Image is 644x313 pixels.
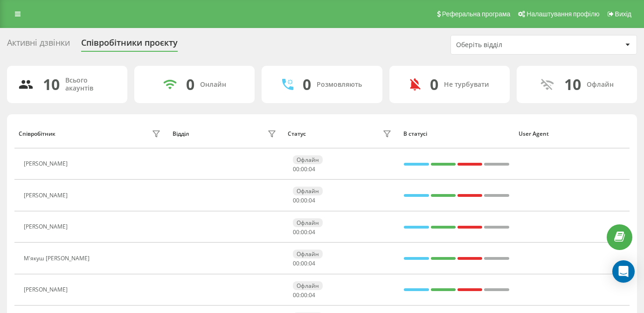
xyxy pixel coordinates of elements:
span: Налаштування профілю [526,10,599,18]
div: [PERSON_NAME] [24,160,70,167]
div: [PERSON_NAME] [24,223,70,230]
div: Офлайн [587,81,614,89]
div: [PERSON_NAME] [24,286,70,293]
div: Оберіть відділ [456,41,568,49]
span: 00 [301,228,307,236]
div: : : [293,292,315,299]
div: В статусі [403,131,510,137]
div: Співробітник [19,131,55,137]
div: Розмовляють [317,81,362,89]
span: 04 [309,196,315,204]
div: Не турбувати [444,81,489,89]
span: 00 [293,259,299,267]
span: 00 [301,291,307,299]
span: Вихід [615,10,631,18]
span: 04 [309,228,315,236]
div: Офлайн [293,281,323,290]
span: 00 [293,228,299,236]
span: Реферальна програма [442,10,511,18]
div: Офлайн [293,187,323,195]
div: : : [293,166,315,173]
div: : : [293,197,315,204]
span: 00 [301,196,307,204]
span: 00 [293,196,299,204]
span: 00 [293,165,299,173]
div: User Agent [519,131,625,137]
span: 04 [309,165,315,173]
div: 0 [303,76,311,93]
div: 0 [186,76,194,93]
div: : : [293,229,315,236]
div: Офлайн [293,155,323,164]
span: 00 [301,165,307,173]
div: [PERSON_NAME] [24,192,70,199]
div: Статус [288,131,306,137]
div: Всього акаунтів [65,77,116,92]
span: 04 [309,259,315,267]
span: 00 [301,259,307,267]
div: : : [293,260,315,267]
div: Відділ [173,131,189,137]
div: Open Intercom Messenger [612,260,635,283]
div: Офлайн [293,218,323,227]
div: Активні дзвінки [7,38,70,52]
span: 04 [309,291,315,299]
div: М'якуш [PERSON_NAME] [24,255,92,262]
span: 00 [293,291,299,299]
div: 10 [43,76,60,93]
div: Онлайн [200,81,226,89]
div: Офлайн [293,250,323,258]
div: Співробітники проєкту [81,38,178,52]
div: 0 [430,76,438,93]
div: 10 [564,76,581,93]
